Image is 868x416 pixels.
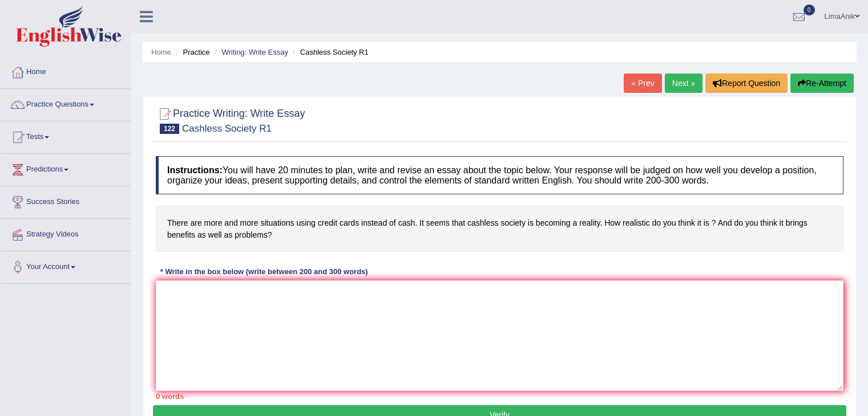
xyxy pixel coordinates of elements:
a: Tests [1,121,131,150]
a: Next » [665,74,703,93]
a: Practice Questions [1,89,131,117]
div: 0 words [156,391,843,402]
a: Strategy Videos [1,219,131,247]
a: Your Account [1,251,131,280]
a: Home [151,48,171,56]
a: Success Stories [1,186,131,215]
span: 122 [160,124,179,134]
a: Home [1,56,131,85]
li: Cashless Society R1 [290,47,369,58]
button: Report Question [705,74,788,93]
b: Instructions: [167,165,223,175]
h2: Practice Writing: Write Essay [156,105,305,134]
a: Predictions [1,154,131,182]
li: Practice [173,47,209,58]
small: Cashless Society R1 [182,123,272,134]
a: « Prev [624,74,661,93]
span: 0 [804,5,815,15]
a: Writing: Write Essay [221,48,288,56]
h4: You will have 20 minutes to plan, write and revise an essay about the topic below. Your response ... [156,156,843,194]
div: * Write in the box below (write between 200 and 300 words) [156,266,372,277]
h4: There are more and more situations using credit cards instead of cash. It seems that cashless soc... [156,206,843,252]
button: Re-Attempt [790,74,854,93]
